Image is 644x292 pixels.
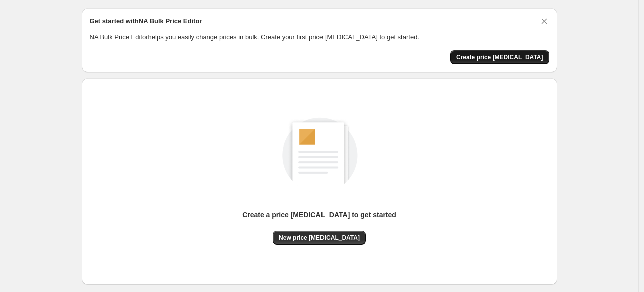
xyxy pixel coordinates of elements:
button: New price [MEDICAL_DATA] [273,231,366,245]
span: New price [MEDICAL_DATA] [279,234,360,242]
button: Create price change job [450,50,549,64]
p: NA Bulk Price Editor helps you easily change prices in bulk. Create your first price [MEDICAL_DAT... [90,32,549,42]
h2: Get started with NA Bulk Price Editor [90,16,202,26]
p: Create a price [MEDICAL_DATA] to get started [242,210,396,220]
span: Create price [MEDICAL_DATA] [456,53,543,61]
button: Dismiss card [539,16,549,26]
